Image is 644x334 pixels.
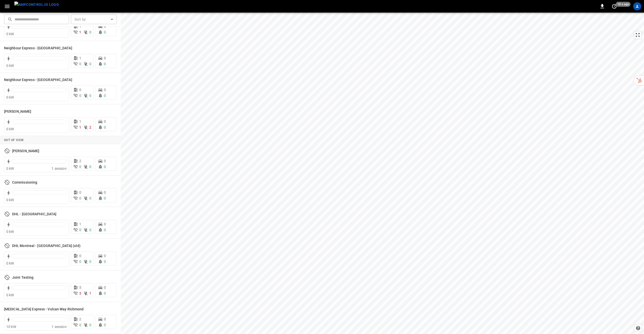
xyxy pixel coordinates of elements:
span: 0 kW [6,95,14,99]
span: 1 [79,30,81,34]
span: 0 [104,30,106,34]
span: 3 [79,291,81,295]
span: 0 [104,190,106,194]
span: 0 [104,291,106,295]
img: ampcontrol.io logo [14,2,59,8]
span: 1 [79,56,81,60]
span: 1 session [52,166,66,171]
span: 0 kW [6,127,14,131]
strong: Out of View [4,138,24,142]
span: 0 [104,196,106,200]
span: 0 [89,323,91,327]
span: 0 [104,125,106,129]
span: 0 [79,323,81,327]
span: 0 [89,30,91,34]
span: 0 [104,254,106,258]
span: 0 [89,260,91,264]
span: 0 kW [6,198,14,202]
span: 0 kW [6,293,14,297]
button: set refresh interval [610,2,618,10]
h6: DHL - Montreal DC [12,212,56,217]
span: 1 [79,24,81,28]
h6: Neighbour Express - Markham [4,46,72,51]
span: 0 kW [6,32,14,36]
h6: Joint Testing [12,275,33,280]
span: 1 [79,125,81,129]
span: 0 [104,119,106,123]
span: 2 [89,125,91,129]
span: 0 [104,323,106,327]
span: 0 [104,88,106,92]
span: 0 kW [6,230,14,234]
span: 1 [79,119,81,123]
span: 0 [89,165,91,169]
h6: Charbonneau [12,148,39,154]
span: 0 [89,228,91,232]
span: 2 [79,159,81,163]
span: 0 [104,159,106,163]
span: 1 [89,291,91,295]
span: 0 [79,196,81,200]
span: 0 [79,190,81,194]
canvas: Map [121,13,644,334]
span: 0 [104,228,106,232]
span: 0 [79,62,81,66]
span: 0 kW [6,261,14,265]
span: 5 [79,285,81,289]
span: 0 [89,94,91,98]
div: profile-icon [633,2,641,10]
span: 0 [104,94,106,98]
span: 1 [79,222,81,226]
span: 0 [104,62,106,66]
span: 0 [104,260,106,264]
span: 0 [104,165,106,169]
h6: Mili Express - Vulcan Way Richmond [4,307,84,312]
span: 0 [79,254,81,258]
h6: Neighbour Express - Mississauga [4,77,72,83]
h6: Commissioning [12,180,37,185]
span: 2 [79,317,81,321]
span: 0 [104,24,106,28]
span: 0 kW [6,64,14,68]
span: 0 [79,88,81,92]
span: 0 [79,165,81,169]
span: 0 [104,317,106,321]
h6: DHL Montreal - DC (old) [12,243,80,249]
span: 10 kW [6,325,16,329]
span: 1 session [52,325,66,329]
span: 0 [79,228,81,232]
span: 0 [104,56,106,60]
span: 0 [79,260,81,264]
span: 10 s ago [616,2,631,7]
span: 0 [79,94,81,98]
span: 0 [89,196,91,200]
span: 0 [89,62,91,66]
span: 0 [104,285,106,289]
span: 0 [104,222,106,226]
h6: Simons [4,109,31,114]
span: 0 kW [6,166,14,171]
